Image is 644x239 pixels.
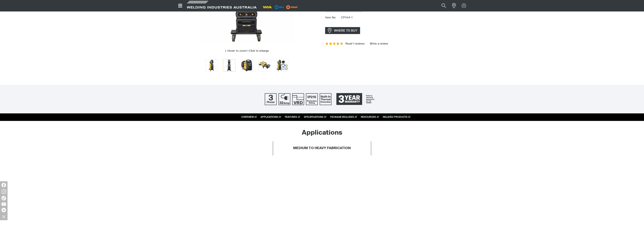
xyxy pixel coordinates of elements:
img: TikTok [2,196,6,200]
span: WHERE TO BUY [332,28,360,34]
img: Weldmatic 350 [259,59,271,71]
button: Search products [437,2,450,10]
img: YouTube [2,203,6,206]
button: Go to slide 2 [223,59,235,72]
a: Read 1 reviews [345,42,365,46]
button: Go to slide 5 [276,59,288,72]
img: Facebook [2,183,6,187]
a: Write a review [367,42,388,46]
button: Go to slide 3 [241,59,253,72]
img: 32 Amp Supply Plug [278,93,290,105]
a: 3 Year Warranty [333,91,379,107]
a: WHERE TO BUY [325,27,360,34]
button: Hover to zoom | Click to enlarge [222,49,271,53]
button: Go to slide 1 [205,59,218,72]
img: LinkedIn [2,208,6,212]
img: miller [285,4,299,10]
img: Weldmatic 350 [223,59,235,71]
img: Voltage Reduction Device [292,93,304,105]
a: RELATED PRODUCTS /// [383,116,410,118]
img: IP21S Protection Rating [306,93,318,105]
button: Go to slide 4 [258,59,271,72]
img: Instagram [2,189,6,194]
img: Three Phase [265,93,277,105]
input: Product name or item number... [432,2,450,10]
img: hide socials [1,213,7,220]
a: OVERVIEW /// [241,116,257,118]
span: Item No. [325,16,340,20]
img: Weldmatic 350 [206,59,218,71]
img: Weldmatic 350 [276,59,288,71]
a: SPECIFICATIONS /// [304,116,326,118]
img: Weldmatic 350 [241,59,253,71]
img: Built In Thermal Protection [320,93,331,105]
a: FEATURES /// [285,116,300,118]
h4: MEDIUM TO HEAVY FABRICATION [293,146,351,150]
a: APPLICATIONS /// [261,116,281,118]
a: RESOURCES /// [361,116,379,118]
span: Rating: 5 [325,42,344,45]
span: CP144-1 [341,16,353,19]
a: PACKAGE INCLUDES /// [330,116,357,118]
a: miller [285,6,299,8]
h2: Applications [302,129,342,137]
